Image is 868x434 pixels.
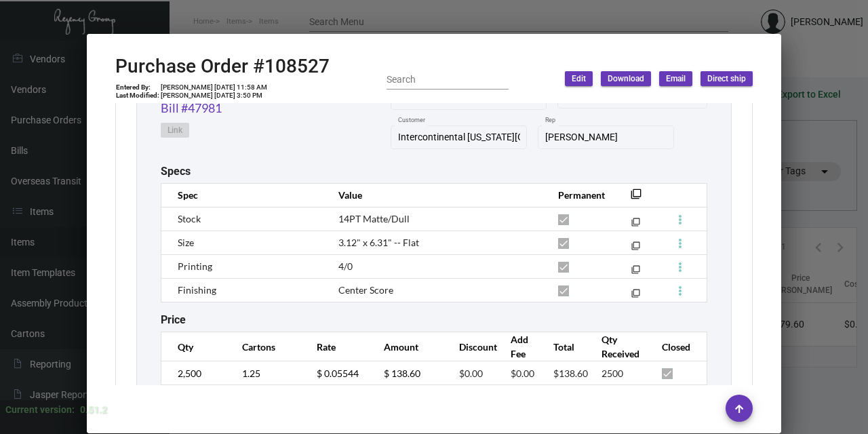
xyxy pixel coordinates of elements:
[161,165,191,178] h2: Specs
[80,403,107,417] div: 0.51.2
[601,368,623,379] span: 2500
[572,73,586,85] span: Edit
[659,71,692,86] button: Email
[601,71,651,86] button: Download
[631,193,642,203] mat-icon: filter_none
[370,332,446,361] th: Amount
[178,213,201,224] span: Stock
[701,71,753,86] button: Direct ship
[545,183,610,207] th: Permanent
[338,213,410,224] span: 14PT Matte/Dull
[5,403,75,417] div: Current version:
[588,332,648,361] th: Qty Received
[178,237,194,248] span: Size
[446,332,497,361] th: Discount
[325,183,545,207] th: Value
[303,332,370,361] th: Rate
[338,284,393,296] span: Center Score
[666,73,686,85] span: Email
[160,83,268,92] td: [PERSON_NAME] [DATE] 11:58 AM
[511,368,534,379] span: $0.00
[631,268,640,277] mat-icon: filter_none
[178,284,216,296] span: Finishing
[631,220,640,229] mat-icon: filter_none
[178,260,212,272] span: Printing
[160,92,268,100] td: [PERSON_NAME] [DATE] 3:50 PM
[565,71,593,86] button: Edit
[161,183,325,207] th: Spec
[631,244,640,253] mat-icon: filter_none
[631,292,640,300] mat-icon: filter_none
[115,83,160,92] td: Entered By:
[115,55,330,78] h2: Purchase Order #108527
[459,368,483,379] span: $0.00
[338,260,353,272] span: 4/0
[553,368,588,379] span: $138.60
[115,92,160,100] td: Last Modified:
[161,99,222,117] a: Bill #47981
[338,237,419,248] span: 3.12" x 6.31" -- Flat
[161,123,189,138] button: Link
[229,332,303,361] th: Cartons
[608,73,644,85] span: Download
[161,332,229,361] th: Qty
[161,313,186,326] h2: Price
[167,125,182,136] span: Link
[540,332,588,361] th: Total
[497,332,540,361] th: Add Fee
[707,73,746,85] span: Direct ship
[648,332,707,361] th: Closed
